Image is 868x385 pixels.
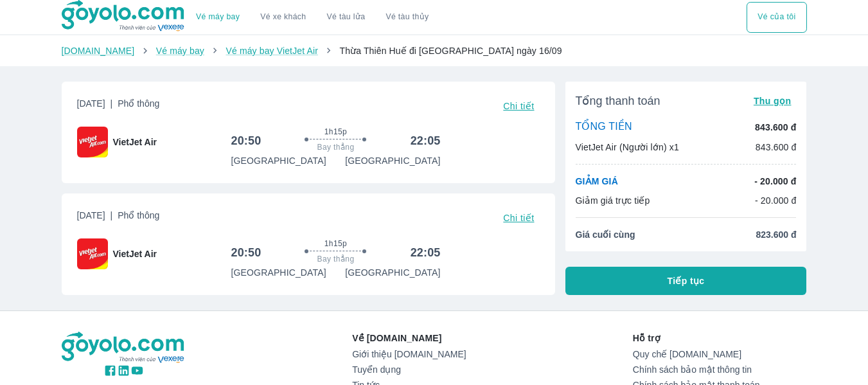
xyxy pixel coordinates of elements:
span: Giá cuối cùng [576,228,635,241]
span: | [111,98,113,109]
div: choose transportation mode [186,2,439,33]
span: Thừa Thiên Huế đi [GEOGRAPHIC_DATA] ngày 16/09 [339,46,562,56]
span: [DATE] [77,97,160,115]
nav: breadcrumb [62,44,807,57]
h6: 20:50 [231,133,261,148]
span: 823.600 đ [756,228,796,241]
button: Tiếp tục [565,267,807,295]
p: [GEOGRAPHIC_DATA] [345,154,440,167]
div: choose transportation mode [747,2,806,33]
a: Vé máy bay VietJet Air [226,46,317,56]
a: Quy chế [DOMAIN_NAME] [633,349,807,359]
span: Phổ thông [118,210,159,220]
p: - 20.000 đ [754,175,796,188]
span: [DATE] [77,209,160,227]
p: [GEOGRAPHIC_DATA] [231,154,326,167]
span: Bay thẳng [317,254,355,264]
button: Chi tiết [498,209,539,227]
p: Giảm giá trực tiếp [576,194,650,207]
span: Phổ thông [118,98,159,109]
span: Thu gọn [754,96,792,106]
a: Tuyển dụng [352,364,466,375]
a: Chính sách bảo mật thông tin [633,364,807,375]
span: Chi tiết [503,101,534,111]
button: Chi tiết [498,97,539,115]
span: | [111,210,113,220]
h6: 22:05 [411,133,441,148]
p: 843.600 đ [755,121,796,134]
img: logo [62,332,186,364]
a: [DOMAIN_NAME] [62,46,135,56]
p: [GEOGRAPHIC_DATA] [345,266,440,279]
span: Bay thẳng [317,142,355,152]
span: VietJet Air [113,136,157,148]
button: Vé của tôi [747,2,806,33]
a: Vé máy bay [196,12,240,22]
a: Vé máy bay [156,46,204,56]
span: Chi tiết [503,213,534,223]
p: 843.600 đ [756,141,797,154]
h6: 22:05 [411,245,441,260]
p: GIẢM GIÁ [576,175,618,188]
button: Thu gọn [748,92,797,110]
p: VietJet Air (Người lớn) x1 [576,141,679,154]
a: Giới thiệu [DOMAIN_NAME] [352,349,466,359]
span: Tổng thanh toán [576,93,660,109]
p: Hỗ trợ [633,332,807,345]
p: [GEOGRAPHIC_DATA] [231,266,326,279]
span: Tiếp tục [668,274,705,287]
button: Vé tàu thủy [375,2,439,33]
h6: 20:50 [231,245,261,260]
span: 1h15p [324,238,347,249]
p: Về [DOMAIN_NAME] [352,332,466,345]
p: - 20.000 đ [755,194,797,207]
span: 1h15p [324,127,347,137]
p: TỔNG TIỀN [576,120,632,134]
span: VietJet Air [113,247,157,260]
a: Vé xe khách [260,12,306,22]
a: Vé tàu lửa [317,2,376,33]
